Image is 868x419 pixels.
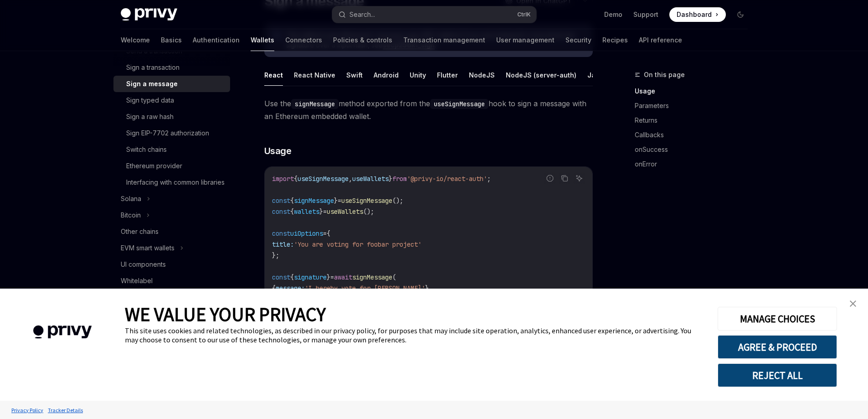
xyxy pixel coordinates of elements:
button: NodeJS (server-auth) [506,64,576,86]
div: Interfacing with common libraries [126,177,225,188]
a: Sign EIP-7702 authorization [113,125,230,141]
button: React [264,64,283,86]
span: { [272,284,276,292]
img: dark logo [121,8,177,21]
a: Welcome [121,29,150,51]
span: { [327,229,330,238]
div: Switch chains [126,144,167,155]
span: { [290,273,294,281]
span: signature [294,273,327,281]
a: Ethereum provider [113,158,230,174]
span: , [349,175,352,183]
button: Toggle dark mode [733,7,748,22]
a: Wallets [251,29,274,51]
button: Unity [410,64,426,86]
a: Basics [161,29,182,51]
span: } [319,207,323,216]
span: const [272,273,290,281]
span: ; [487,175,491,183]
div: Bitcoin [121,210,141,221]
span: signMessage [352,273,392,281]
code: useSignMessage [430,99,488,109]
span: On this page [644,69,685,80]
div: Sign a raw hash [126,111,174,122]
div: Whitelabel [121,275,153,286]
a: Dashboard [669,7,726,22]
span: }; [272,251,279,259]
button: Search...CtrlK [332,6,536,23]
button: Copy the contents from the code block [559,172,570,184]
a: Authentication [193,29,240,51]
div: UI components [121,259,166,270]
a: User management [496,29,555,51]
span: (); [392,197,403,205]
a: Policies & controls [333,29,392,51]
span: } [334,197,338,205]
span: message: [276,284,305,292]
button: MANAGE CHOICES [718,307,837,331]
a: Demo [604,10,622,19]
div: Sign a transaction [126,62,180,73]
a: Recipes [602,29,628,51]
span: await [334,273,352,281]
button: AGREE & PROCEED [718,335,837,359]
span: uiOptions [290,229,323,238]
span: Usage [264,145,292,157]
button: Report incorrect code [544,172,556,184]
span: (); [363,207,374,216]
span: }, [425,284,432,292]
button: Flutter [437,64,458,86]
a: Interfacing with common libraries [113,174,230,191]
span: title: [272,240,294,248]
span: { [290,207,294,216]
a: Whitelabel [113,273,230,289]
a: Sign typed data [113,92,230,109]
span: '@privy-io/react-auth' [407,175,487,183]
a: Privacy Policy [9,402,46,418]
span: useSignMessage [341,197,392,205]
a: Transaction management [403,29,485,51]
button: React Native [294,64,335,86]
a: Returns [635,113,755,128]
span: from [392,175,407,183]
span: 'You are voting for foobar project' [294,240,421,248]
span: Use the method exported from the hook to sign a message with an Ethereum embedded wallet. [264,97,593,123]
a: Connectors [285,29,322,51]
a: Sign a transaction [113,59,230,76]
span: { [290,197,294,205]
a: Support [633,10,658,19]
button: Android [374,64,399,86]
span: useWallets [327,207,363,216]
div: This site uses cookies and related technologies, as described in our privacy policy, for purposes... [125,326,704,344]
span: = [323,207,327,216]
div: Search... [349,9,375,20]
span: = [323,229,327,238]
a: Other chains [113,223,230,240]
a: Switch chains [113,141,230,158]
button: NodeJS [469,64,495,86]
a: Tracker Details [46,402,85,418]
a: Security [565,29,591,51]
a: Sign a raw hash [113,109,230,125]
button: Swift [346,64,363,86]
a: onSuccess [635,142,755,157]
span: const [272,197,290,205]
span: wallets [294,207,319,216]
span: ( [392,273,396,281]
a: Callbacks [635,128,755,142]
span: Ctrl K [517,11,531,18]
code: signMessage [291,99,339,109]
button: Ask AI [573,172,585,184]
button: REJECT ALL [718,363,837,387]
span: { [294,175,298,183]
a: close banner [844,295,862,313]
span: = [330,273,334,281]
span: = [338,197,341,205]
div: Ethereum provider [126,160,182,171]
div: EVM smart wallets [121,243,175,253]
span: } [327,273,330,281]
div: Sign typed data [126,95,174,106]
span: Dashboard [677,10,712,19]
span: const [272,229,290,238]
span: const [272,207,290,216]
